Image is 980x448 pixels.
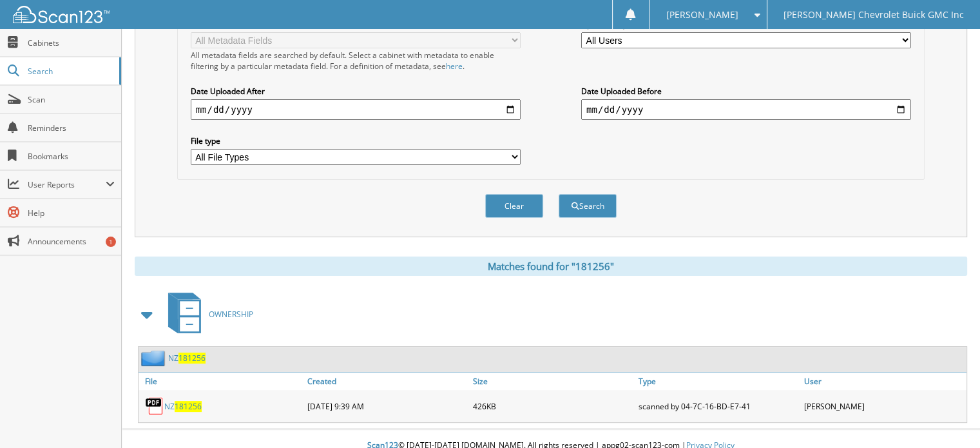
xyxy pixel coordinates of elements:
span: [PERSON_NAME] [666,11,738,19]
label: Date Uploaded After [191,86,521,97]
span: User Reports [28,179,106,190]
span: 181256 [175,401,202,412]
a: Created [304,373,470,390]
span: Scan [28,94,115,105]
span: Cabinets [28,37,115,48]
span: 181256 [178,353,206,364]
span: [PERSON_NAME] Chevrolet Buick GMC Inc [783,11,964,19]
div: All metadata fields are searched by default. Select a cabinet with metadata to enable filtering b... [191,50,521,72]
div: [PERSON_NAME] [801,393,966,419]
input: start [191,99,521,120]
a: NZ181256 [168,353,206,364]
div: [DATE] 9:39 AM [304,393,470,419]
span: Reminders [28,122,115,133]
div: scanned by 04-7C-16-BD-E7-41 [635,393,801,419]
a: here [446,61,463,72]
button: Clear [485,194,543,218]
a: File [139,373,304,390]
span: Bookmarks [28,151,115,162]
img: PDF.png [145,396,164,416]
a: Type [635,373,801,390]
label: File type [191,135,521,146]
a: OWNERSHIP [160,289,253,340]
label: Date Uploaded Before [581,86,911,97]
div: 426KB [470,393,635,419]
span: Help [28,208,115,219]
img: folder2.png [141,350,168,366]
span: OWNERSHIP [209,309,253,320]
input: end [581,99,911,120]
span: Search [28,66,113,77]
span: Announcements [28,236,115,247]
div: 1 [106,237,116,247]
div: Matches found for "181256" [135,257,967,276]
button: Search [559,194,617,218]
a: NZ181256 [164,401,202,412]
img: scan123-logo-white.svg [13,6,110,23]
a: Size [470,373,635,390]
a: User [801,373,966,390]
